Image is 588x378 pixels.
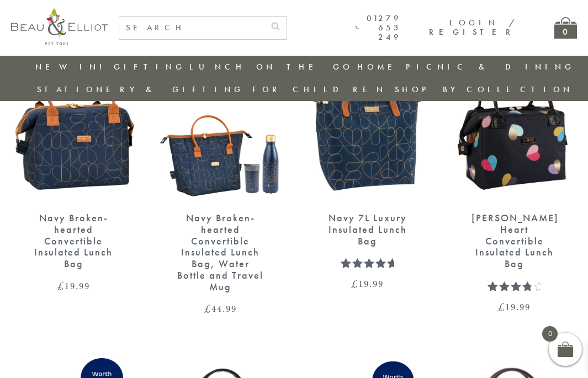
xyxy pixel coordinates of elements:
[341,258,347,283] span: 1
[325,212,411,247] div: Navy 7L Luxury Insulated Lunch Bag
[305,41,430,202] img: Navy 7L Luxury Insulated Lunch Bag
[204,302,211,315] span: £
[177,212,263,292] div: Navy Broken-hearted Convertible Insulated Lunch Bag, Water Bottle and Travel Mug
[452,41,577,312] a: Emily convertible lunch bag [PERSON_NAME] Heart Convertible Insulated Lunch Bag Rated 4.00 out of...
[11,41,136,202] img: Navy Broken-hearted Convertible Insulated Lunch Bag
[305,41,430,289] a: Navy 7L Luxury Insulated Lunch Bag Navy 7L Luxury Insulated Lunch Bag Rated 5.00 out of 5 £19.99
[488,281,541,291] div: Rated 4.00 out of 5
[114,61,186,72] a: Gifting
[119,17,264,39] input: SEARCH
[498,300,505,313] span: £
[452,41,577,202] img: Emily convertible lunch bag
[30,212,116,269] div: Navy Broken-hearted Convertible Insulated Lunch Bag
[488,281,494,306] span: 1
[37,84,244,95] a: Stationery & Gifting
[406,61,575,72] a: Picnic & Dining
[252,84,386,95] a: For Children
[158,41,283,202] img: Navy Broken-hearted Convertible Lunch Bag, Water Bottle and Travel Mug
[189,61,353,72] a: Lunch On The Go
[35,61,109,72] a: New in!
[357,61,401,72] a: Home
[356,14,401,42] a: 01279 653 249
[395,84,573,95] a: Shop by collection
[498,300,531,313] bdi: 19.99
[554,17,577,39] a: 0
[57,279,90,292] bdi: 19.99
[341,258,394,322] span: Rated out of 5 based on customer rating
[204,302,237,315] bdi: 44.99
[11,41,136,291] a: Navy Broken-hearted Convertible Insulated Lunch Bag Navy Broken-hearted Convertible Insulated Lun...
[158,41,283,314] a: Navy Broken-hearted Convertible Lunch Bag, Water Bottle and Travel Mug Navy Broken-hearted Conver...
[351,277,384,290] bdi: 19.99
[472,212,558,269] div: [PERSON_NAME] Heart Convertible Insulated Lunch Bag
[351,277,358,290] span: £
[57,279,65,292] span: £
[11,8,108,45] img: logo
[488,281,531,355] span: Rated out of 5 based on customer rating
[429,17,516,38] a: Login / Register
[542,326,558,342] span: 0
[341,258,394,268] div: Rated 5.00 out of 5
